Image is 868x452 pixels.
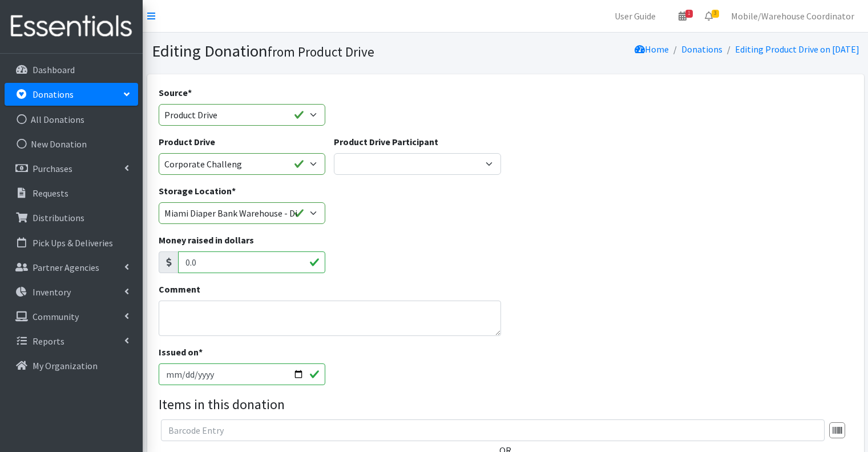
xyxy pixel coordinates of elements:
[5,330,138,353] a: Reports
[722,5,863,27] a: Mobile/Warehouse Coordinator
[199,346,203,358] abbr: required
[5,256,138,279] a: Partner Agencies
[5,231,138,254] a: Pick Ups & Deliveries
[159,345,203,359] label: Issued on
[635,43,669,55] a: Home
[605,5,665,27] a: User Guide
[712,10,719,18] span: 3
[33,89,74,100] p: Donations
[5,133,138,155] a: New Donation
[268,43,374,60] small: from Product Drive
[33,237,113,249] p: Pick Ups & Deliveries
[33,311,79,322] p: Community
[5,206,138,229] a: Distributions
[735,43,859,55] a: Editing Product Drive on [DATE]
[159,282,200,296] label: Comment
[5,58,138,81] a: Dashboard
[5,7,138,46] img: HumanEssentials
[685,10,693,18] span: 1
[334,135,438,149] label: Product Drive Participant
[5,354,138,377] a: My Organization
[5,157,138,180] a: Purchases
[5,83,138,106] a: Donations
[159,86,192,99] label: Source
[152,41,502,61] h1: Editing Donation
[669,5,696,27] a: 1
[5,305,138,328] a: Community
[33,64,75,75] p: Dashboard
[188,87,192,98] abbr: required
[33,286,71,298] p: Inventory
[681,43,722,55] a: Donations
[159,394,853,415] legend: Items in this donation
[161,419,825,441] input: Barcode Entry
[696,5,722,27] a: 3
[33,262,99,273] p: Partner Agencies
[232,185,236,197] abbr: required
[159,135,215,149] label: Product Drive
[159,184,236,198] label: Storage Location
[33,212,84,223] p: Distributions
[5,182,138,205] a: Requests
[33,360,98,371] p: My Organization
[5,281,138,303] a: Inventory
[5,108,138,131] a: All Donations
[33,187,68,199] p: Requests
[33,335,64,347] p: Reports
[159,233,254,247] label: Money raised in dollars
[33,163,72,174] p: Purchases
